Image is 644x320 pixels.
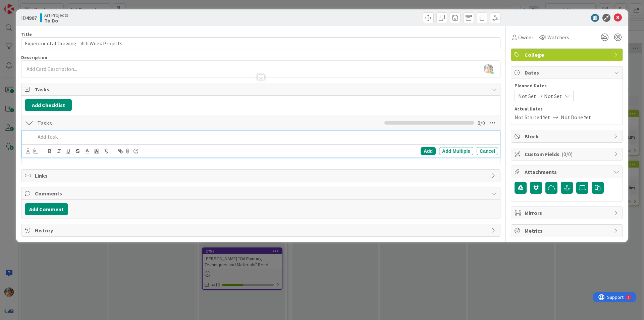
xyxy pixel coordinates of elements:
[547,33,569,41] span: Watchers
[14,1,31,9] span: Support
[35,189,488,197] span: Comments
[35,3,37,8] div: 1
[544,92,562,100] span: Not Set
[25,99,72,111] button: Add Checklist
[477,147,498,155] div: Cancel
[525,132,610,140] span: Block
[561,113,591,121] span: Not Done Yet
[44,12,68,18] span: Art Projects
[515,105,619,112] span: Actual Dates
[421,147,436,155] div: Add
[525,51,610,59] span: College
[35,117,186,129] input: Add Checklist...
[525,168,610,176] span: Attachments
[25,203,68,215] button: Add Comment
[525,68,610,77] span: Dates
[21,54,47,60] span: Description
[44,18,68,23] b: To Do
[35,172,488,180] span: Links
[525,209,610,217] span: Mirrors
[525,150,610,158] span: Custom Fields
[35,85,488,93] span: Tasks
[525,227,610,235] span: Metrics
[478,119,485,127] span: 0 / 0
[518,33,533,41] span: Owner
[515,82,619,89] span: Planned Dates
[21,37,500,49] input: type card name here...
[21,14,37,22] span: ID
[439,147,473,155] div: Add Multiple
[35,226,488,234] span: History
[26,14,37,21] b: 4907
[518,92,536,100] span: Not Set
[21,31,32,37] label: Title
[515,113,550,121] span: Not Started Yet
[561,151,573,157] span: ( 0/0 )
[484,64,493,74] img: DgSP5OpwsSRUZKwS8gMSzgstfBmcQ77l.jpg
